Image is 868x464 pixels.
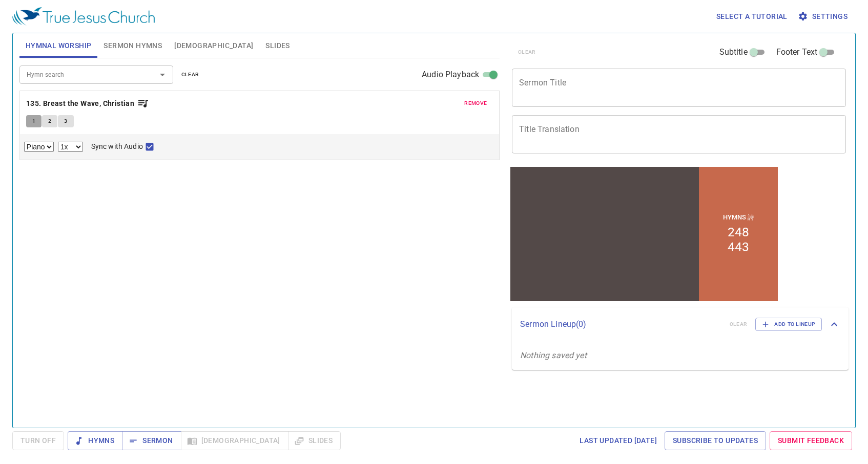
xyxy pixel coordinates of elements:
span: Slides [265,39,290,52]
button: Settings [796,7,852,26]
span: Hymnal Worship [26,39,92,52]
span: 2 [48,117,51,126]
span: 3 [64,117,67,126]
span: Sermon [130,434,173,447]
span: Footer Text [776,46,818,58]
button: Select a tutorial [712,7,792,26]
p: Sermon Lineup ( 0 ) [520,318,721,330]
a: Submit Feedback [770,431,852,450]
select: Playback Rate [58,142,83,152]
button: 135. Breast the Wave, Christian [26,97,149,110]
select: Select Track [24,142,54,152]
img: True Jesus Church [12,7,155,26]
button: Sermon [122,431,181,450]
span: Last updated [DATE] [580,434,657,447]
span: Hymns [76,434,114,447]
i: Nothing saved yet [520,350,587,360]
span: Select a tutorial [716,10,788,23]
button: Open [155,68,170,82]
button: 1 [26,115,42,127]
span: Subscribe to Updates [673,434,758,447]
span: remove [464,99,487,108]
span: Audio Playback [422,69,479,81]
span: clear [181,70,199,79]
span: Sermon Hymns [104,39,162,52]
span: Add to Lineup [762,320,815,329]
button: Add to Lineup [755,318,822,331]
button: remove [458,97,493,109]
a: Subscribe to Updates [665,431,766,450]
button: 3 [58,115,73,127]
span: Settings [800,10,848,23]
div: Sermon Lineup(0)clearAdd to Lineup [512,307,849,341]
a: Last updated [DATE] [575,431,661,450]
iframe: from-child [508,164,780,303]
span: Subtitle [719,46,748,58]
b: 135. Breast the Wave, Christian [26,97,134,110]
button: clear [175,69,205,81]
span: Sync with Audio [91,141,143,152]
button: Hymns [68,431,122,450]
button: 2 [42,115,57,127]
span: [DEMOGRAPHIC_DATA] [174,39,253,52]
span: 1 [32,117,35,126]
span: Submit Feedback [778,434,844,447]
